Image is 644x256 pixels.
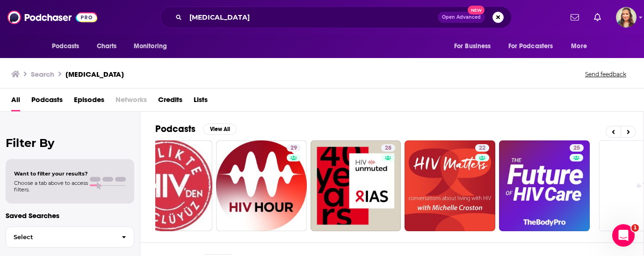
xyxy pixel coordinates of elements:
[438,12,485,23] button: Open AdvancedNew
[203,124,237,135] button: View All
[567,9,583,25] a: Show notifications dropdown
[74,92,104,111] a: Episodes
[311,140,401,231] a: 28
[573,144,580,153] span: 25
[508,40,553,53] span: For Podcasters
[31,70,54,79] h3: Search
[97,40,117,53] span: Charts
[385,144,391,153] span: 28
[616,7,637,28] button: Show profile menu
[499,140,590,231] a: 25
[91,37,123,55] a: Charts
[65,70,124,79] h3: [MEDICAL_DATA]
[14,170,88,177] span: Want to filter your results?
[448,37,503,55] button: open menu
[6,227,134,248] button: Select
[564,37,599,55] button: open menu
[475,144,489,152] a: 22
[186,10,438,25] input: Search podcasts, credits, & more...
[631,224,639,232] span: 1
[7,8,97,26] img: Podchaser - Follow, Share and Rate Podcasts
[158,92,182,111] a: Credits
[287,144,301,152] a: 29
[6,211,134,220] p: Saved Searches
[127,37,179,55] button: open menu
[116,92,147,111] span: Networks
[454,40,491,53] span: For Business
[11,92,20,111] a: All
[590,9,605,25] a: Show notifications dropdown
[52,40,80,53] span: Podcasts
[160,7,512,28] div: Search podcasts, credits, & more...
[405,140,495,231] a: 22
[194,92,208,111] a: Lists
[502,37,567,55] button: open menu
[468,6,485,15] span: New
[571,40,587,53] span: More
[155,123,195,135] h2: Podcasts
[381,144,395,152] a: 28
[616,7,637,28] span: Logged in as adriana.guzman
[582,70,629,78] button: Send feedback
[134,40,167,53] span: Monitoring
[216,140,307,231] a: 29
[570,144,584,152] a: 25
[616,7,637,28] img: User Profile
[442,15,481,20] span: Open Advanced
[612,224,635,247] iframe: Intercom live chat
[6,234,114,240] span: Select
[14,180,88,193] span: Choose a tab above to access filters.
[6,136,134,150] h2: Filter By
[155,123,237,135] a: PodcastsView All
[290,144,297,153] span: 29
[479,144,485,153] span: 22
[45,37,92,55] button: open menu
[31,92,63,111] a: Podcasts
